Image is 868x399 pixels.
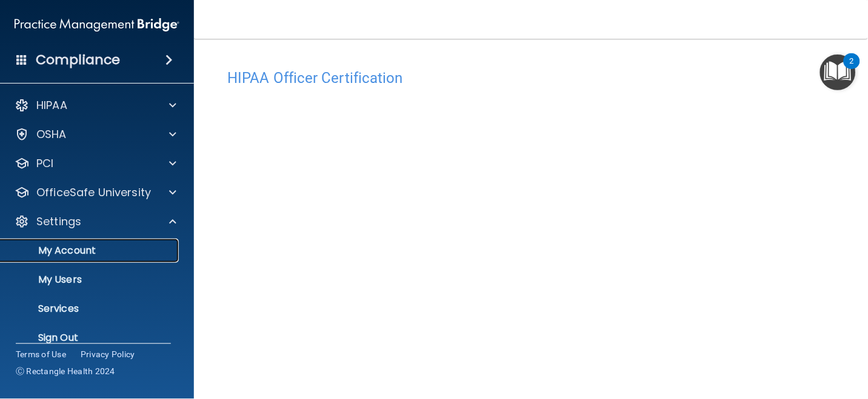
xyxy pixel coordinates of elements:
a: Privacy Policy [81,348,135,360]
a: PCI [15,156,176,171]
a: OfficeSafe University [15,185,176,200]
a: Terms of Use [16,348,66,360]
a: Settings [15,214,176,229]
p: OSHA [36,127,67,142]
p: Settings [36,214,81,229]
p: PCI [36,156,53,171]
a: OSHA [15,127,176,142]
img: PMB logo [15,13,179,37]
span: Ⓒ Rectangle Health 2024 [16,365,115,377]
p: OfficeSafe University [36,185,151,200]
p: Sign Out [8,332,173,344]
h4: Compliance [36,51,120,68]
div: 2 [850,61,854,77]
p: My Users [8,274,173,286]
h4: HIPAA Officer Certification [227,70,835,86]
button: Open Resource Center, 2 new notifications [820,54,856,90]
p: Services [8,303,173,315]
p: HIPAA [36,98,67,113]
iframe: Drift Widget Chat Controller [807,315,853,361]
a: HIPAA [15,98,176,113]
p: My Account [8,245,173,257]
